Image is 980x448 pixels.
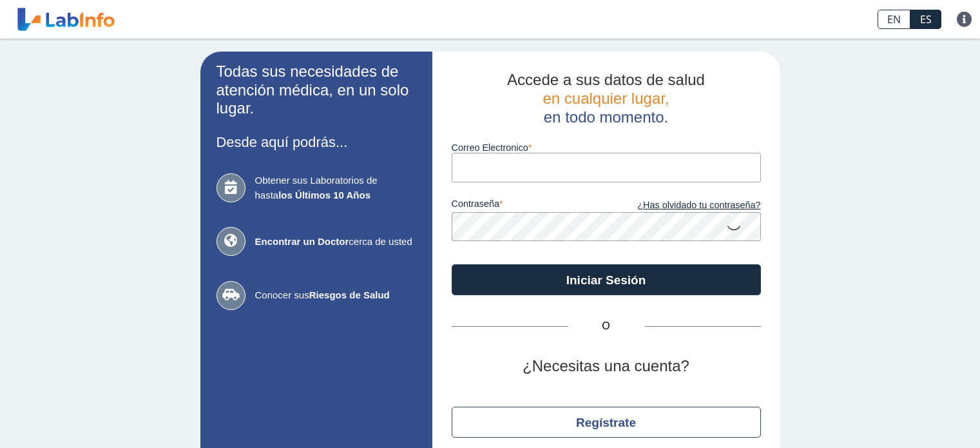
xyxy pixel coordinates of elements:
h3: Desde aquí podrás... [216,134,416,150]
h2: Todas sus necesidades de atención médica, en un solo lugar. [216,63,416,118]
a: EN [878,10,910,29]
h2: ¿Necesitas una cuenta? [452,357,761,376]
span: cerca de usted [255,235,416,249]
a: ES [910,10,941,29]
span: Conocer sus [255,288,416,303]
label: Correo Electronico [452,142,761,153]
label: contraseña [452,199,606,213]
span: Obtener sus Laboratorios de hasta [255,173,416,202]
button: Iniciar Sesión [452,264,761,295]
button: Regístrate [452,407,761,438]
span: Accede a sus datos de salud [507,71,705,88]
span: en cualquier lugar, [543,90,669,107]
b: Encontrar un Doctor [255,236,349,247]
a: ¿Has olvidado tu contraseña? [606,199,761,213]
span: O [568,318,645,334]
span: en todo momento. [544,108,668,126]
b: Riesgos de Salud [309,289,390,300]
b: los Últimos 10 Años [278,190,370,200]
